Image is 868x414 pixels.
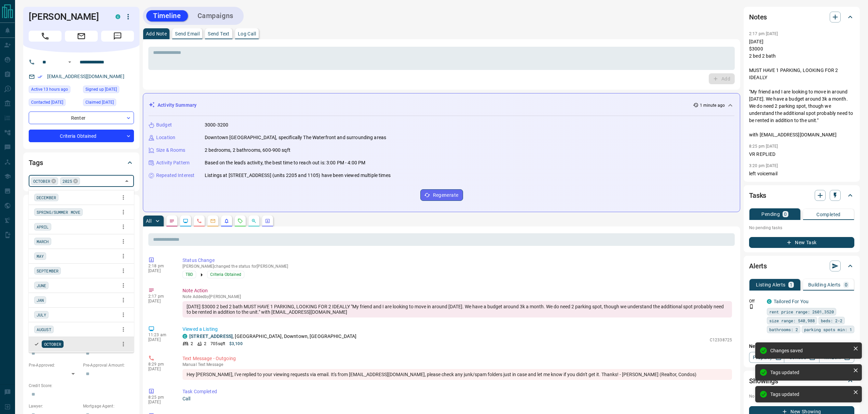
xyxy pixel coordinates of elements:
p: Completed [816,212,841,217]
div: condos.ca [182,334,187,339]
h2: Alerts [749,261,767,271]
p: [PERSON_NAME] changed the status for [PERSON_NAME] [182,264,732,269]
span: parking spots min: 1 [804,326,852,333]
span: 2025 [63,178,72,184]
span: SPRING/SUMMER MOVE [37,209,80,216]
span: JUNE [37,282,46,289]
p: Building Alerts [808,282,841,287]
p: 2:18 pm [148,264,172,268]
h2: Tags [29,157,43,168]
p: 1 minute ago [700,102,725,108]
p: 2 bedrooms, 2 bathrooms, 600-900 sqft [205,147,290,154]
svg: Requests [238,218,243,224]
span: size range: 540,988 [769,317,815,324]
p: [DATE] [148,367,172,371]
p: Off [749,298,763,304]
span: Email [65,31,98,42]
div: Wed Aug 13 2025 [29,99,80,108]
h2: Showings [749,375,778,386]
p: Budget [156,121,172,129]
h2: Tasks [749,190,766,201]
p: 8:25 pm [148,395,172,400]
svg: Listing Alerts [224,218,229,224]
p: , [GEOGRAPHIC_DATA], Downtown, [GEOGRAPHIC_DATA] [189,333,356,340]
p: 8:25 pm [DATE] [749,144,778,149]
a: Tailored For You [774,299,809,304]
a: [EMAIL_ADDRESS][DOMAIN_NAME] [47,74,124,79]
p: VR REPLIED [749,151,854,158]
p: Send Text [208,31,230,36]
span: bathrooms: 2 [769,326,798,333]
a: [STREET_ADDRESS] [189,334,233,339]
div: OCTOBER [31,177,58,185]
span: Active 13 hours ago [31,86,68,93]
a: Property [749,352,784,363]
div: Activity Summary1 minute ago [149,99,734,112]
p: Call [182,395,732,402]
p: Task Completed [182,388,732,395]
svg: Notes [169,218,175,224]
p: Based on the lead's activity, the best time to reach out is: 3:00 PM - 4:00 PM [205,159,365,166]
p: 705 sqft [211,341,225,347]
button: Campaigns [191,10,240,21]
svg: Push Notification Only [749,304,754,309]
p: 2:17 pm [DATE] [749,31,778,36]
span: APRIL [37,223,49,230]
span: Call [29,31,62,42]
span: TBD [186,271,193,278]
p: Activity Summary [158,102,196,109]
p: 2:17 pm [148,294,172,299]
div: condos.ca [116,14,120,19]
p: Add Note [146,31,167,36]
p: 11:23 am [148,332,172,337]
p: 1 [790,282,792,287]
div: Tags updated [770,391,850,397]
p: Send Email [175,31,200,36]
span: rent price range: 2601,3520 [769,308,834,315]
span: OCTOBER [44,341,61,348]
svg: Emails [210,218,216,224]
p: New Alert: [749,343,854,350]
p: Credit Score: [29,383,134,389]
svg: Lead Browsing Activity [183,218,188,224]
svg: Agent Actions [265,218,270,224]
p: Downtown [GEOGRAPHIC_DATA], specifically The Waterfront and surrounding areas [205,134,386,141]
div: condos.ca [767,299,772,304]
span: beds: 2-2 [821,317,842,324]
p: $3,100 [229,341,243,347]
p: Text Message - Outgoing [182,355,732,362]
div: Alerts [749,258,854,274]
p: Viewed a Listing [182,326,732,333]
span: AUGUST [37,326,51,333]
div: Sat Mar 11 2023 [83,86,134,95]
p: [DATE] [148,337,172,342]
div: Tags updated [770,370,850,375]
p: Status Change [182,257,732,264]
p: left voicemail [749,170,854,177]
p: No showings booked [749,393,854,399]
span: Criteria Obtained [210,271,241,278]
p: Text Message [182,362,732,367]
div: Tasks [749,187,854,204]
button: Close [122,176,132,186]
p: Location [156,134,175,141]
p: 0 [845,282,847,287]
p: 2 [204,341,206,347]
span: SEPTEMBER [37,267,58,274]
div: Sat Mar 11 2023 [83,99,134,108]
p: Pending [761,212,780,217]
span: DECEMBER [37,194,56,201]
p: 2 [191,341,193,347]
div: Criteria Obtained [29,130,134,142]
svg: Calls [196,218,202,224]
p: Log Call [238,31,256,36]
span: Contacted [DATE] [31,99,63,106]
p: No pending tasks [749,223,854,233]
span: Message [101,31,134,42]
div: Hey [PERSON_NAME], I've replied to your viewing requests via email. It's from [EMAIL_ADDRESS][DOM... [182,369,732,380]
span: OCTOBER [33,178,50,184]
p: All [146,219,151,223]
p: Lawyer: [29,403,80,409]
p: [DATE] $3000 2 bed 2 bath MUST HAVE 1 PARKING, LOOKING FOR 2 IDEALLY "My friend and I are looking... [749,38,854,138]
p: Mortgage Agent: [83,403,134,409]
